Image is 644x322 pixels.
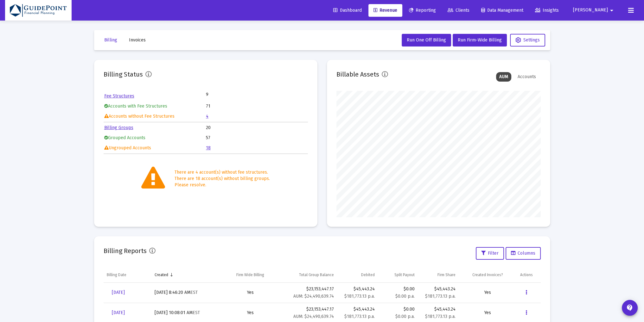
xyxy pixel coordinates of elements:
[155,310,219,316] div: [DATE] 10:08:01 AM
[407,37,446,43] span: Run One Off Billing
[175,176,270,182] div: There are 18 account(s) without billing groups.
[476,4,528,17] a: Data Management
[462,289,514,296] div: Yes
[530,4,564,17] a: Insights
[193,310,200,315] small: EST
[361,272,375,277] div: Debited
[104,143,206,153] td: Ungrouped Accounts
[418,267,459,282] td: Column Firm Share
[626,304,634,312] mat-icon: contact_support
[206,145,211,151] a: 18
[99,34,122,46] button: Billing
[222,267,279,282] td: Column Firm Wide Billing
[299,272,334,277] div: Total Group Balance
[506,247,541,260] button: Columns
[340,286,375,292] div: $45,443.24
[337,267,378,282] td: Column Debited
[510,34,545,46] button: Settings
[236,272,264,277] div: Firm Wide Billing
[279,267,337,282] td: Column Total Group Balance
[421,286,456,292] div: $45,443.24
[104,69,143,79] h2: Billing Status
[515,37,540,43] span: Settings
[520,272,533,277] div: Actions
[206,91,257,98] td: 9
[293,294,334,299] small: AUM: $24,490,639.74
[458,37,502,43] span: Run Firm-Wide Billing
[565,4,623,16] button: [PERSON_NAME]
[443,4,475,17] a: Clients
[381,286,415,300] div: $0.00
[344,294,375,299] small: $181,773.13 p.a.
[107,286,130,299] a: [DATE]
[514,72,539,82] div: Accounts
[104,267,152,282] td: Column Billing Date
[206,102,307,111] td: 71
[175,182,270,188] div: Please resolve.
[10,4,67,17] img: Dashboard
[155,289,219,296] div: [DATE] 8:46:20 AM
[328,4,367,17] a: Dashboard
[573,8,608,13] span: [PERSON_NAME]
[104,125,133,130] a: Billing Groups
[112,290,125,295] span: [DATE]
[155,272,168,277] div: Created
[437,272,456,277] div: Firm Share
[421,306,456,313] div: $45,443.24
[395,294,415,299] small: $0.00 p.a.
[453,34,507,46] button: Run Firm-Wide Billing
[124,34,151,46] button: Invoices
[425,294,456,299] small: $181,773.13 p.a.
[104,112,206,121] td: Accounts without Fee Structures
[395,314,415,319] small: $0.00 p.a.
[340,306,375,313] div: $45,443.24
[206,114,208,119] a: 4
[481,251,499,256] span: Filter
[368,4,402,17] a: Revenue
[107,272,126,277] div: Billing Date
[373,8,397,13] span: Revenue
[381,306,415,320] div: $0.00
[404,4,441,17] a: Reporting
[129,37,146,43] span: Invoices
[282,306,334,320] div: $23,153,447.17
[190,290,198,295] small: EST
[402,34,451,46] button: Run One Off Billing
[175,169,270,176] div: There are 4 account(s) without fee structures.
[378,267,418,282] td: Column Split Payout
[476,247,504,260] button: Filter
[425,314,456,319] small: $181,773.13 p.a.
[459,267,517,282] td: Column Created Invoices?
[104,102,206,111] td: Accounts with Fee Structures
[448,8,469,13] span: Clients
[282,286,334,300] div: $23,153,447.17
[225,310,276,316] div: Yes
[112,310,125,315] span: [DATE]
[151,267,222,282] td: Column Created
[344,314,375,319] small: $181,773.13 p.a.
[481,8,523,13] span: Data Management
[293,314,334,319] small: AUM: $24,490,639.74
[104,93,134,99] a: Fee Structures
[511,251,535,256] span: Columns
[104,37,117,43] span: Billing
[409,8,436,13] span: Reporting
[104,133,206,143] td: Grouped Accounts
[462,310,514,316] div: Yes
[472,272,503,277] div: Created Invoices?
[336,69,379,79] h2: Billable Assets
[107,307,130,319] a: [DATE]
[206,133,307,143] td: 57
[104,246,147,256] h2: Billing Reports
[333,8,362,13] span: Dashboard
[225,289,276,296] div: Yes
[394,272,415,277] div: Split Payout
[517,267,541,282] td: Column Actions
[535,8,559,13] span: Insights
[496,72,511,82] div: AUM
[206,123,307,133] td: 20
[608,4,615,17] mat-icon: arrow_drop_down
